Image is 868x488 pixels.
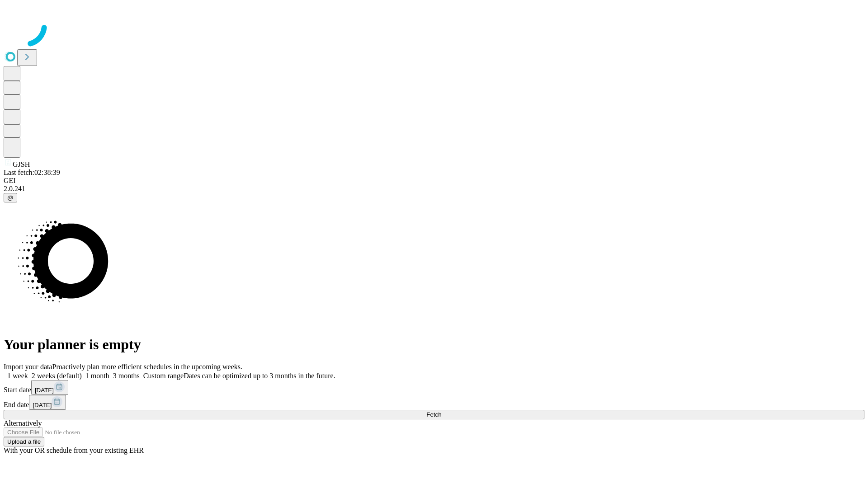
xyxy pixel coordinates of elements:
[4,437,44,446] button: Upload a file
[13,160,30,168] span: GJSH
[33,402,52,408] span: [DATE]
[4,380,864,395] div: Start date
[4,395,864,410] div: End date
[143,372,184,380] span: Custom range
[4,336,864,353] h1: Your planner is empty
[7,194,14,201] span: @
[184,372,335,380] span: Dates can be optimized up to 3 months in the future.
[35,387,54,394] span: [DATE]
[4,185,864,193] div: 2.0.241
[4,410,864,419] button: Fetch
[29,395,66,410] button: [DATE]
[4,177,864,185] div: GEI
[31,380,68,395] button: [DATE]
[4,446,144,454] span: With your OR schedule from your existing EHR
[4,419,42,427] span: Alternatively
[52,363,242,371] span: Proactively plan more efficient schedules in the upcoming weeks.
[32,372,82,380] span: 2 weeks (default)
[7,372,28,380] span: 1 week
[4,169,60,176] span: Last fetch: 02:38:39
[4,193,17,202] button: @
[426,411,441,418] span: Fetch
[85,372,109,380] span: 1 month
[4,363,52,371] span: Import your data
[113,372,140,380] span: 3 months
